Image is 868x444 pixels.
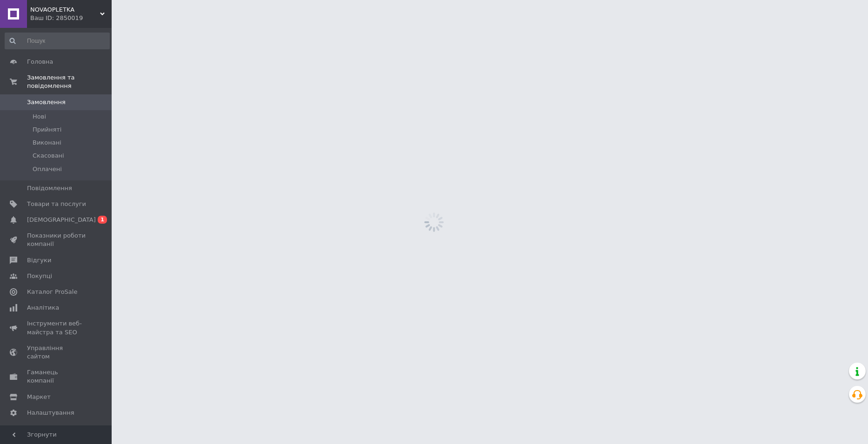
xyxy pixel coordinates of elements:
[98,216,107,224] span: 1
[27,393,51,401] span: Маркет
[33,126,61,134] span: Прийняті
[27,304,59,312] span: Аналітика
[5,33,110,49] input: Пошук
[27,319,86,336] span: Інструменти веб-майстра та SEO
[33,113,46,121] span: Нові
[27,184,72,192] span: Повідомлення
[30,14,112,22] div: Ваш ID: 2850019
[27,58,53,66] span: Головна
[27,344,86,361] span: Управління сайтом
[30,6,100,14] span: NOVAOPLETKA
[33,152,64,160] span: Скасовані
[27,216,96,224] span: [DEMOGRAPHIC_DATA]
[27,368,86,385] span: Гаманець компанії
[27,200,86,208] span: Товари та послуги
[27,73,112,90] span: Замовлення та повідомлення
[27,256,51,265] span: Відгуки
[33,165,62,173] span: Оплачені
[27,232,86,248] span: Показники роботи компанії
[27,98,66,106] span: Замовлення
[27,409,74,417] span: Налаштування
[27,272,52,280] span: Покупці
[33,139,61,147] span: Виконані
[27,288,77,296] span: Каталог ProSale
